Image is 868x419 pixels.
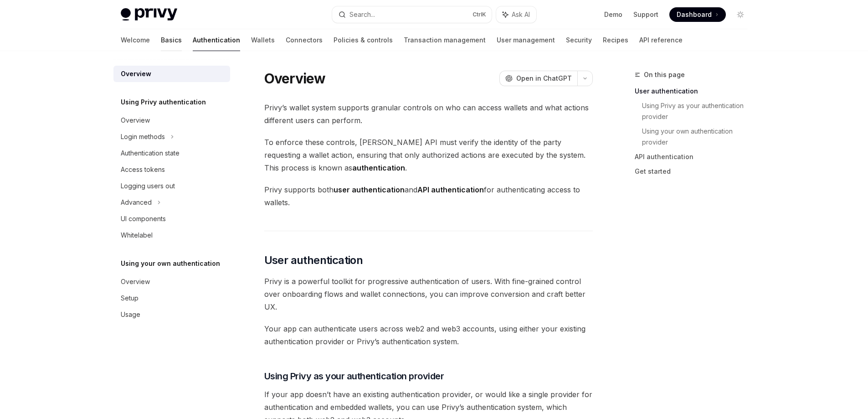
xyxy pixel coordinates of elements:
a: Using Privy as your authentication provider [642,98,755,124]
div: Advanced [121,197,152,208]
button: Ask AI [496,6,536,23]
a: Recipes [603,29,628,51]
span: Privy is a powerful toolkit for progressive authentication of users. With fine-grained control ov... [264,275,593,313]
span: Using Privy as your authentication provider [264,370,444,383]
strong: API authentication [417,185,484,194]
a: Overview [113,112,230,129]
a: Usage [113,306,230,323]
a: Welcome [121,29,150,51]
img: light logo [121,8,177,21]
a: Dashboard [669,7,726,22]
a: Policies & controls [334,29,393,51]
a: Setup [113,290,230,306]
a: Connectors [286,29,323,51]
div: UI components [121,213,166,224]
a: API authentication [635,150,755,164]
span: Dashboard [677,10,712,19]
a: Get started [635,164,755,179]
a: Demo [604,10,622,19]
strong: user authentication [334,185,405,194]
a: User management [497,29,555,51]
h1: Overview [264,70,326,87]
a: Overview [113,274,230,290]
div: Logging users out [121,181,175,191]
strong: authentication [352,163,405,172]
a: Access tokens [113,161,230,178]
span: Ask AI [512,10,530,19]
a: Using your own authentication provider [642,124,755,150]
button: Open in ChatGPT [499,71,577,86]
span: Ctrl K [473,11,486,18]
div: Overview [121,276,150,287]
a: Security [566,29,592,51]
span: To enforce these controls, [PERSON_NAME] API must verify the identity of the party requesting a w... [264,136,593,174]
div: Setup [121,293,139,304]
a: Support [633,10,658,19]
div: Access tokens [121,164,165,175]
div: Overview [121,68,151,79]
button: Toggle dark mode [733,7,748,22]
a: Whitelabel [113,227,230,243]
div: Usage [121,309,140,320]
span: Open in ChatGPT [516,74,572,83]
a: Logging users out [113,178,230,194]
h5: Using your own authentication [121,258,220,269]
a: Transaction management [404,29,486,51]
div: Authentication state [121,148,180,159]
a: Authentication state [113,145,230,161]
span: Privy’s wallet system supports granular controls on who can access wallets and what actions diffe... [264,101,593,127]
a: API reference [639,29,683,51]
div: Login methods [121,131,165,142]
h5: Using Privy authentication [121,97,206,108]
a: Wallets [251,29,275,51]
a: UI components [113,211,230,227]
a: Basics [161,29,182,51]
span: User authentication [264,253,363,268]
div: Overview [121,115,150,126]
span: On this page [644,69,685,80]
a: User authentication [635,84,755,98]
a: Authentication [193,29,240,51]
div: Search... [349,9,375,20]
button: Search...CtrlK [332,6,492,23]
a: Overview [113,66,230,82]
div: Whitelabel [121,230,153,241]
span: Privy supports both and for authenticating access to wallets. [264,183,593,209]
span: Your app can authenticate users across web2 and web3 accounts, using either your existing authent... [264,322,593,348]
